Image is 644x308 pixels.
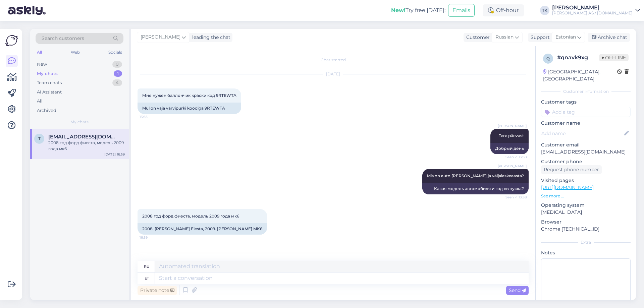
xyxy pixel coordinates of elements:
[541,226,631,233] p: Chrome [TECHNICAL_ID]
[495,34,514,41] span: Russian
[552,5,633,10] div: [PERSON_NAME]
[599,54,629,61] span: Offline
[541,130,623,137] input: Add name
[138,71,529,77] div: [DATE]
[541,219,631,226] p: Browser
[138,103,241,114] div: Mul on vaja värvipurki koodiga 9RTEWTA
[499,133,524,138] span: Tere päevast
[555,34,576,41] span: Estonian
[588,33,630,42] div: Archive chat
[541,184,594,190] a: [URL][DOMAIN_NAME]
[142,213,239,219] span: 2008 год форд фиеста, модель 2009 года мк6
[422,183,529,194] div: Какая модель автомобиля и год выпуска?
[107,48,123,57] div: Socials
[37,79,62,86] div: Team chats
[464,34,490,41] div: Customer
[541,120,631,127] p: Customer name
[112,79,122,86] div: 4
[483,4,524,16] div: Off-hour
[501,195,527,200] span: Seen ✓ 13:58
[37,89,62,96] div: AI Assistant
[501,155,527,160] span: Seen ✓ 13:58
[112,61,122,68] div: 0
[541,239,631,245] div: Extra
[509,287,526,293] span: Send
[38,136,41,141] span: t
[541,202,631,209] p: Operating system
[142,93,236,98] span: Мне нужен баллончик краски код 9RTEWTA
[541,193,631,199] p: See more ...
[541,165,602,174] div: Request phone number
[498,164,527,169] span: [PERSON_NAME]
[541,158,631,165] p: Customer phone
[391,6,445,14] div: Try free [DATE]:
[543,68,617,82] div: [GEOGRAPHIC_DATA], [GEOGRAPHIC_DATA]
[541,148,631,156] p: [EMAIL_ADDRESS][DOMAIN_NAME]
[144,261,150,272] div: ru
[37,98,43,105] div: All
[490,143,529,154] div: Добрый день
[541,88,631,95] div: Customer information
[69,48,81,57] div: Web
[498,123,527,128] span: [PERSON_NAME]
[36,48,43,57] div: All
[37,70,58,77] div: My chats
[541,209,631,216] p: [MEDICAL_DATA]
[5,34,18,47] img: Askly Logo
[145,272,149,284] div: et
[70,119,89,125] span: My chats
[140,235,165,240] span: 16:59
[104,152,125,157] div: [DATE] 16:59
[546,56,550,61] span: q
[190,34,230,41] div: leading the chat
[391,7,406,13] b: New!
[138,286,177,295] div: Private note
[138,57,529,63] div: Chat started
[541,107,631,117] input: Add a tag
[552,10,633,16] div: [PERSON_NAME] AS / [DOMAIN_NAME]
[37,107,56,114] div: Archived
[427,173,524,178] span: Mis on auto [PERSON_NAME] ja väljalaskeaasta?
[541,99,631,106] p: Customer tags
[114,70,122,77] div: 1
[528,34,550,41] div: Support
[448,4,475,17] button: Emails
[540,6,549,15] div: TK
[48,134,118,140] span: tkacukaleksandr@602gmail.com
[42,35,84,42] span: Search customers
[541,177,631,184] p: Visited pages
[138,223,267,235] div: 2008. [PERSON_NAME] Fiesta, 2009. [PERSON_NAME] MK6
[140,114,165,119] span: 13:55
[541,249,631,256] p: Notes
[557,54,599,62] div: # qnavk9xg
[37,61,47,68] div: New
[541,141,631,148] p: Customer email
[141,34,180,41] span: [PERSON_NAME]
[552,5,640,16] a: [PERSON_NAME][PERSON_NAME] AS / [DOMAIN_NAME]
[48,140,125,152] div: 2008 год форд фиеста, модель 2009 года мк6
